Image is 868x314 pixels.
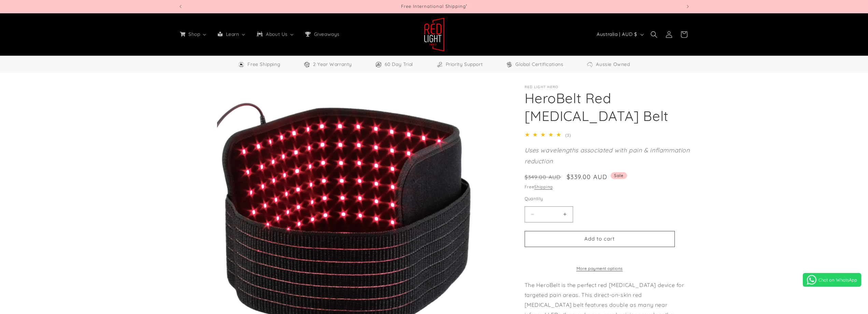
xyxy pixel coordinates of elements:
span: Priority Support [446,60,483,69]
a: Free Worldwide Shipping [238,60,280,69]
span: Chat on WhatsApp [819,277,857,283]
a: More payment options [525,265,675,272]
s: $349.00 AUD [525,173,561,181]
img: Warranty Icon [303,61,310,68]
label: Quantity [525,195,675,202]
em: Uses wavelengths associated with pain & inflammation reduction [525,146,690,165]
h1: HeroBelt Red [MEDICAL_DATA] Belt [525,89,690,125]
span: Aussie Owned [596,60,630,69]
img: Aussie Owned Icon [586,61,593,68]
span: Giveaways [313,31,340,37]
span: Sale [611,172,627,179]
a: Shop [174,27,212,41]
a: Giveaways [299,27,344,41]
a: Aussie Owned [586,60,630,69]
a: 60 Day Trial [375,60,413,69]
div: 5.0 out of 5.0 stars [525,130,564,140]
img: Red Light Hero [424,17,444,52]
span: About Us [265,31,288,37]
a: Chat on WhatsApp [803,273,861,287]
span: (3) [565,133,571,138]
img: Support Icon [436,61,443,68]
span: Shop [187,31,201,37]
span: Free International Shipping¹ [401,3,467,9]
a: Priority Support [436,60,483,69]
summary: Search [646,27,661,42]
span: Learn [225,31,240,37]
button: Australia | AUD $ [593,28,646,41]
span: Australia | AUD $ [597,31,637,38]
a: Shipping [534,184,553,189]
a: Global Certifications [506,60,564,69]
a: 2 Year Warranty [303,60,352,69]
div: Free . [525,183,690,190]
a: Learn [212,27,251,41]
button: Add to cart [525,231,675,247]
a: About Us [251,27,299,41]
span: 60 Day Trial [385,60,413,69]
img: Trial Icon [375,61,382,68]
img: Free Shipping Icon [238,61,245,68]
p: Red Light Hero [525,85,690,89]
img: Certifications Icon [506,61,513,68]
span: Free Shipping [247,60,280,69]
span: $339.00 AUD [567,172,607,181]
a: Red Light Hero [421,15,447,54]
span: 2 Year Warranty [313,60,352,69]
span: Global Certifications [515,60,564,69]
